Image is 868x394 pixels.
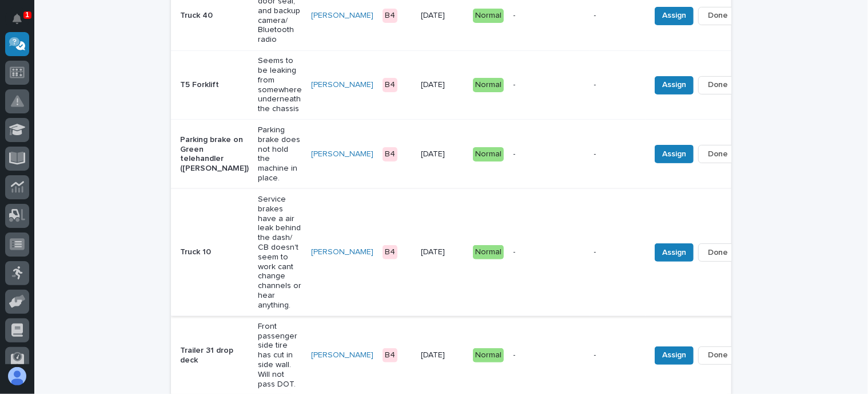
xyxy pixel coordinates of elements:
[513,11,585,21] p: -
[513,80,585,90] p: -
[594,80,641,90] p: -
[311,11,373,21] a: [PERSON_NAME]
[662,348,686,362] span: Assign
[180,80,249,90] p: T5 Forklift
[421,350,464,360] p: [DATE]
[698,346,738,365] button: Done
[473,9,504,23] div: Normal
[383,245,397,259] div: B4
[311,149,373,159] a: [PERSON_NAME]
[311,247,373,257] a: [PERSON_NAME]
[708,348,728,362] span: Done
[258,322,302,389] p: Front passenger side tire has cut in side wall. Will not pass DOT.
[594,149,641,159] p: -
[698,7,738,25] button: Done
[594,350,641,360] p: -
[655,76,694,94] button: Assign
[383,348,397,363] div: B4
[383,9,397,23] div: B4
[473,245,504,259] div: Normal
[180,346,249,365] p: Trailer 31 drop deck
[5,364,29,388] button: users-avatar
[708,9,728,22] span: Done
[655,243,694,262] button: Assign
[421,11,464,21] p: [DATE]
[25,11,29,19] p: 1
[513,247,585,257] p: -
[708,246,728,259] span: Done
[258,125,302,183] p: Parking brake does not hold the machine in place.
[513,350,585,360] p: -
[383,147,397,161] div: B4
[171,189,787,316] tr: Truck 10Service brakes have a air leak behind the dash/ CB doesn't seem to work cant change chann...
[698,243,738,262] button: Done
[180,135,249,174] p: Parking brake on Green telehandler ([PERSON_NAME])
[594,11,641,21] p: -
[473,78,504,92] div: Normal
[180,11,249,21] p: Truck 40
[473,348,504,363] div: Normal
[473,147,504,161] div: Normal
[655,145,694,163] button: Assign
[14,14,29,32] div: Notifications1
[180,247,249,257] p: Truck 10
[662,78,686,92] span: Assign
[708,78,728,92] span: Done
[5,7,29,31] button: Notifications
[698,76,738,94] button: Done
[421,149,464,159] p: [DATE]
[171,50,787,120] tr: T5 ForkliftSeems to be leaking from somewhere underneath the chassis[PERSON_NAME] B4[DATE]Normal-...
[513,149,585,159] p: -
[698,145,738,163] button: Done
[383,78,397,92] div: B4
[662,246,686,259] span: Assign
[662,147,686,161] span: Assign
[311,80,373,90] a: [PERSON_NAME]
[311,350,373,360] a: [PERSON_NAME]
[655,7,694,25] button: Assign
[594,247,641,257] p: -
[258,195,302,310] p: Service brakes have a air leak behind the dash/ CB doesn't seem to work cant change channels or h...
[421,80,464,90] p: [DATE]
[662,9,686,22] span: Assign
[421,247,464,257] p: [DATE]
[708,147,728,161] span: Done
[655,346,694,365] button: Assign
[258,56,302,114] p: Seems to be leaking from somewhere underneath the chassis
[171,120,787,189] tr: Parking brake on Green telehandler ([PERSON_NAME])Parking brake does not hold the machine in plac...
